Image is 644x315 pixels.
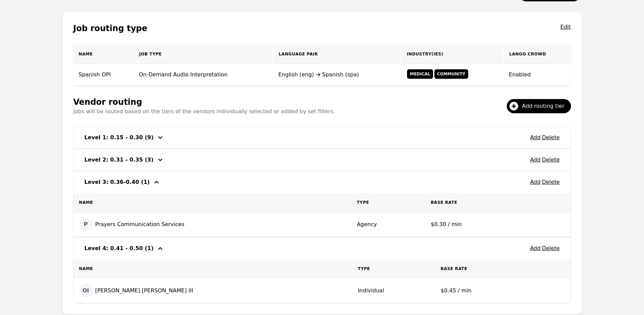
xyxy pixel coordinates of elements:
[73,97,335,107] h1: Vendor routing
[435,259,528,278] th: Base Rate
[530,156,541,164] button: Add
[434,69,468,79] span: Community
[273,45,401,64] th: Language Pair
[530,178,541,186] button: Add
[85,156,154,164] h3: Level 2: 0.31 - 0.35 (3)
[134,45,273,64] th: Job Type
[542,244,560,252] button: Delete
[352,259,435,278] th: Type
[542,156,560,164] button: Delete
[82,287,89,295] span: OI
[73,126,571,149] div: Add DeleteLevel 1: 0.15 - 0.30 (9)
[74,193,352,212] th: Name
[352,193,425,212] th: Type
[79,218,346,231] div: Prayers Communication Services
[73,107,335,116] p: Jobs will be routed based on the tiers of the vendors individually selected or added by set filters.
[530,244,541,252] button: Add
[73,149,571,171] div: Add DeleteLevel 2: 0.31 - 0.35 (3)
[134,64,273,86] td: On-Demand Audio Interpretation
[407,69,433,79] span: Medical
[503,64,571,86] td: Enabled
[425,212,525,237] td: $0.30 / min
[507,99,571,113] button: Add routing tier
[85,244,154,252] h3: Level 4: 0.41 - 0.50 (1)
[401,45,503,64] th: Industry(ies)
[358,287,384,294] span: Individual
[425,193,525,212] th: Base Rate
[74,259,353,278] th: Name
[73,171,571,237] div: Add DeleteLevel 3: 0.36-0.40 (1)NameTypeBase RatePPrayers Communication ServicesAgency$0.30 / min
[435,278,528,303] td: $0.45 / min
[503,45,571,64] th: Lango Crowd
[357,221,377,227] span: Agency
[73,237,571,304] div: Add DeleteLevel 4: 0.41 - 0.50 (1)NameTypeBase RateOI[PERSON_NAME] [PERSON_NAME] IIIIndividual$0....
[73,45,134,64] th: Name
[85,178,150,186] h3: Level 3: 0.36-0.40 (1)
[522,102,569,110] span: Add routing tier
[542,134,560,142] button: Delete
[73,64,134,86] td: Spanish OPI
[542,178,560,186] button: Delete
[560,23,571,34] button: Edit
[85,134,154,142] h3: Level 1: 0.15 - 0.30 (9)
[530,134,541,142] button: Add
[278,71,396,79] div: English (eng) Spanish (spa)
[73,23,147,34] h1: Job routing type
[79,284,347,297] div: [PERSON_NAME] [PERSON_NAME] III
[84,220,88,228] span: P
